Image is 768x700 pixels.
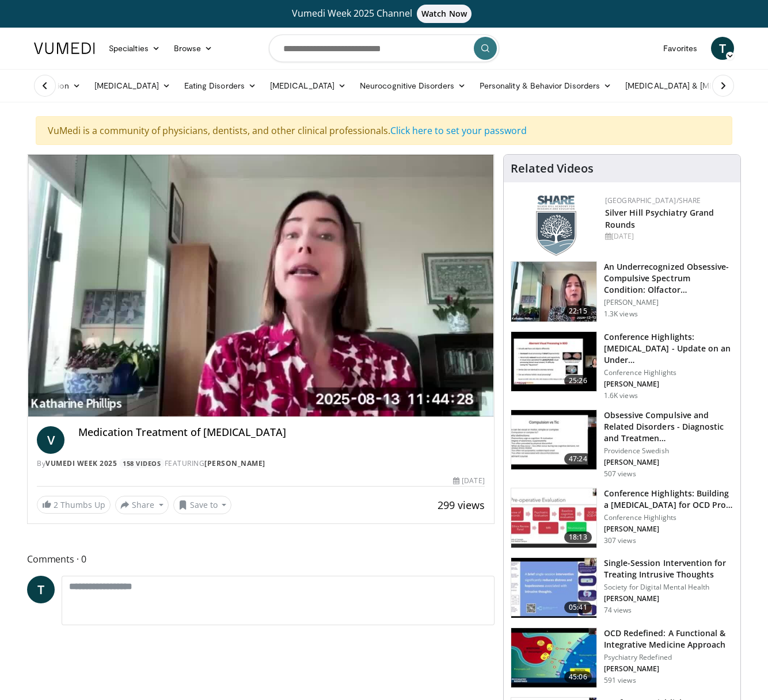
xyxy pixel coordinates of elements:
p: Psychiatry Redefined [604,653,733,662]
p: 307 views [604,536,636,545]
img: 9f16e963-74a6-4de5-bbd7-8be3a642d08b.150x105_q85_crop-smart_upscale.jpg [511,332,596,392]
p: 1.6K views [604,391,638,400]
div: [DATE] [605,231,731,242]
h4: Medication Treatment of [MEDICAL_DATA] [78,426,485,439]
p: Conference Highlights [604,513,733,522]
input: Search topics, interventions [269,35,499,62]
p: Society for Digital Mental Health [604,583,733,592]
a: T [711,37,734,60]
a: V [37,426,64,454]
span: Watch Now [417,5,472,23]
a: Specialties [102,37,167,60]
h3: Single-Session Intervention for Treating Intrusive Thoughts [604,557,733,580]
h3: OCD Redefined: A Functional & Integrative Medicine Approach [604,628,733,651]
a: Vumedi Week 2025 ChannelWatch Now [36,5,732,23]
h3: Conference Highlights: Building a [MEDICAL_DATA] for OCD Pro… [604,488,733,511]
span: 18:13 [564,531,592,543]
p: 507 views [604,469,636,479]
p: 74 views [604,606,632,615]
img: e6e76001-f95f-4128-8735-a0f3ca122fd7.150x105_q85_crop-smart_upscale.jpg [511,558,596,618]
a: 47:24 Obsessive Compulsive and Related Disorders - Diagnostic and Treatmen… Providence Swedish [P... [511,410,733,479]
p: [PERSON_NAME] [604,458,733,467]
img: VuMedi Logo [34,43,95,54]
img: 33f18459-8cfc-461c-9790-5ac175df52b2.150x105_q85_crop-smart_upscale.jpg [511,410,596,470]
a: 05:41 Single-Session Intervention for Treating Intrusive Thoughts Society for Digital Mental Heal... [511,557,733,618]
a: 18:13 Conference Highlights: Building a [MEDICAL_DATA] for OCD Pro… Conference Highlights [PERSON... [511,488,733,549]
img: f8aaeb6d-318f-4fcf-bd1d-54ce21f29e87.png.150x105_q85_autocrop_double_scale_upscale_version-0.2.png [536,196,576,256]
div: VuMedi is a community of physicians, dentists, and other clinical professionals. [36,116,732,145]
a: [MEDICAL_DATA] [263,74,353,97]
img: 5b0579b5-9d8b-44fa-b34c-517201c476a7.150x105_q85_crop-smart_upscale.jpg [511,628,596,688]
p: Conference Highlights [604,368,733,377]
span: 25:26 [564,375,592,387]
span: 45:06 [564,671,592,683]
p: 1.3K views [604,309,638,319]
div: [DATE] [453,476,484,486]
a: Click here to set your password [390,124,527,137]
p: 591 views [604,676,636,685]
img: 6dd67906-17be-4f81-90a7-b82fda4c66c7.150x105_q85_crop-smart_upscale.jpg [511,488,596,548]
span: 22:15 [564,305,592,317]
a: 2 Thumbs Up [37,496,111,514]
p: [PERSON_NAME] [604,380,733,389]
a: [MEDICAL_DATA] [88,74,177,97]
h3: An Underrecognized Obsessive-Compulsive Spectrum Condition: Olfactor… [604,261,733,296]
div: By FEATURING [37,458,485,469]
a: Vumedi Week 2025 [45,458,117,468]
p: [PERSON_NAME] [604,594,733,603]
p: Providence Swedish [604,446,733,456]
span: 299 views [438,498,485,512]
a: 45:06 OCD Redefined: A Functional & Integrative Medicine Approach Psychiatry Redefined [PERSON_NA... [511,628,733,688]
a: 25:26 Conference Highlights: [MEDICAL_DATA] - Update on an Under… Conference Highlights [PERSON_N... [511,331,733,400]
span: 05:41 [564,602,592,613]
p: [PERSON_NAME] [604,298,733,307]
a: Browse [167,37,220,60]
h3: Conference Highlights: [MEDICAL_DATA] - Update on an Under… [604,331,733,366]
a: Personality & Behavior Disorders [473,74,618,97]
a: Favorites [656,37,704,60]
a: Silver Hill Psychiatry Grand Rounds [605,207,714,230]
h3: Obsessive Compulsive and Related Disorders - Diagnostic and Treatmen… [604,410,733,444]
a: T [27,576,55,603]
a: [PERSON_NAME] [204,458,265,468]
p: [PERSON_NAME] [604,525,733,534]
h4: Related Videos [511,162,594,175]
a: [GEOGRAPHIC_DATA]/SHARE [605,196,701,205]
a: Eating Disorders [177,74,263,97]
button: Share [115,496,169,514]
a: 158 Videos [119,458,165,468]
a: Neurocognitive Disorders [353,74,473,97]
span: 47:24 [564,453,592,465]
video-js: Video Player [28,155,494,417]
span: Comments 0 [27,552,495,567]
span: 2 [54,499,58,510]
button: Save to [173,496,232,514]
img: d46add6d-6fd9-4c62-8e3b-7019dc31b867.150x105_q85_crop-smart_upscale.jpg [511,262,596,322]
p: [PERSON_NAME] [604,664,733,674]
a: 22:15 An Underrecognized Obsessive-Compulsive Spectrum Condition: Olfactor… [PERSON_NAME] 1.3K views [511,261,733,322]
